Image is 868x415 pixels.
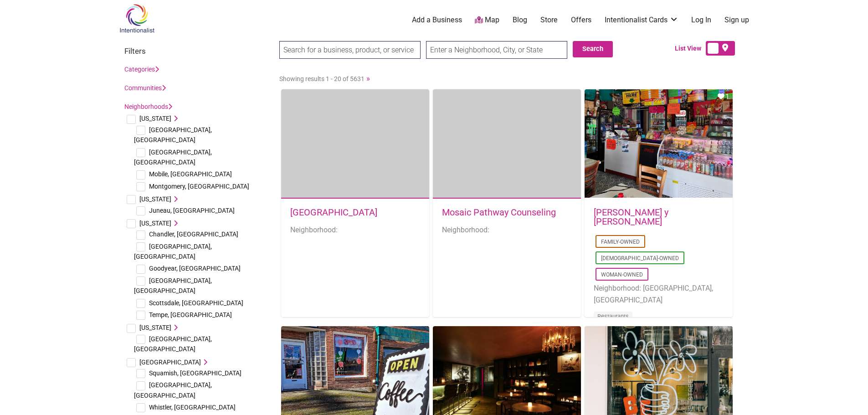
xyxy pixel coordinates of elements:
[573,41,613,57] button: Search
[124,66,159,73] a: Categories
[139,324,171,331] span: [US_STATE]
[513,15,527,25] a: Blog
[594,207,668,227] a: [PERSON_NAME] y [PERSON_NAME]
[475,15,499,26] a: Map
[675,44,706,53] span: List View
[139,220,171,227] span: [US_STATE]
[134,126,212,143] span: [GEOGRAPHIC_DATA], [GEOGRAPHIC_DATA]
[115,4,159,33] img: Intentionalist
[442,224,572,236] li: Neighborhood:
[366,74,370,83] a: »
[426,41,567,59] input: Enter a Neighborhood, City, or State
[691,15,711,25] a: Log In
[279,75,365,82] span: Showing results 1 - 20 of 5631
[124,103,172,110] a: Neighborhoods
[149,299,243,307] span: Scottsdale, [GEOGRAPHIC_DATA]
[139,195,171,203] span: [US_STATE]
[571,15,591,25] a: Offers
[149,207,235,214] span: Juneau, [GEOGRAPHIC_DATA]
[149,183,249,190] span: Montgomery, [GEOGRAPHIC_DATA]
[134,381,212,399] span: [GEOGRAPHIC_DATA], [GEOGRAPHIC_DATA]
[412,15,462,25] a: Add a Business
[149,369,241,377] span: Squamish, [GEOGRAPHIC_DATA]
[149,265,241,272] span: Goodyear, [GEOGRAPHIC_DATA]
[149,231,238,238] span: Chandler, [GEOGRAPHIC_DATA]
[134,149,212,166] span: [GEOGRAPHIC_DATA], [GEOGRAPHIC_DATA]
[597,313,629,320] a: Restaurants
[139,359,201,366] span: [GEOGRAPHIC_DATA]
[601,272,643,278] a: Woman-Owned
[149,311,232,318] span: Tempe, [GEOGRAPHIC_DATA]
[124,46,270,56] h3: Filters
[540,15,558,25] a: Store
[149,170,232,178] span: Mobile, [GEOGRAPHIC_DATA]
[134,243,212,260] span: [GEOGRAPHIC_DATA], [GEOGRAPHIC_DATA]
[724,15,749,25] a: Sign up
[601,255,679,261] a: [DEMOGRAPHIC_DATA]-Owned
[594,282,724,306] li: Neighborhood: [GEOGRAPHIC_DATA], [GEOGRAPHIC_DATA]
[279,41,421,59] input: Search for a business, product, or service
[442,207,556,218] a: Mosaic Pathway Counseling
[139,115,171,122] span: [US_STATE]
[601,239,640,245] a: Family-Owned
[290,224,420,236] li: Neighborhood:
[605,15,678,25] a: Intentionalist Cards
[290,207,377,218] a: [GEOGRAPHIC_DATA]
[134,277,212,294] span: [GEOGRAPHIC_DATA], [GEOGRAPHIC_DATA]
[149,404,236,411] span: Whistler, [GEOGRAPHIC_DATA]
[124,84,166,92] a: Communities
[134,335,212,353] span: [GEOGRAPHIC_DATA], [GEOGRAPHIC_DATA]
